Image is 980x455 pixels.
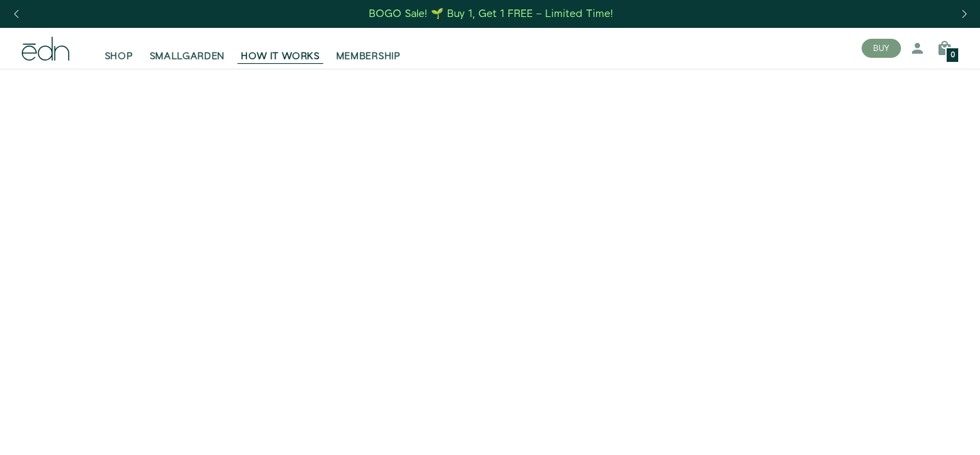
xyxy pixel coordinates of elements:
[150,50,225,63] span: SMALLGARDEN
[328,33,409,63] a: MEMBERSHIP
[241,50,319,63] span: HOW IT WORKS
[368,3,615,24] a: BOGO Sale! 🌱 Buy 1, Get 1 FREE – Limited Time!
[105,50,133,63] span: SHOP
[369,7,613,21] div: BOGO Sale! 🌱 Buy 1, Get 1 FREE – Limited Time!
[336,50,401,63] span: MEMBERSHIP
[233,33,327,63] a: HOW IT WORKS
[142,33,233,63] a: SMALLGARDEN
[951,52,955,59] span: 0
[97,33,142,63] a: SHOP
[862,39,901,58] button: BUY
